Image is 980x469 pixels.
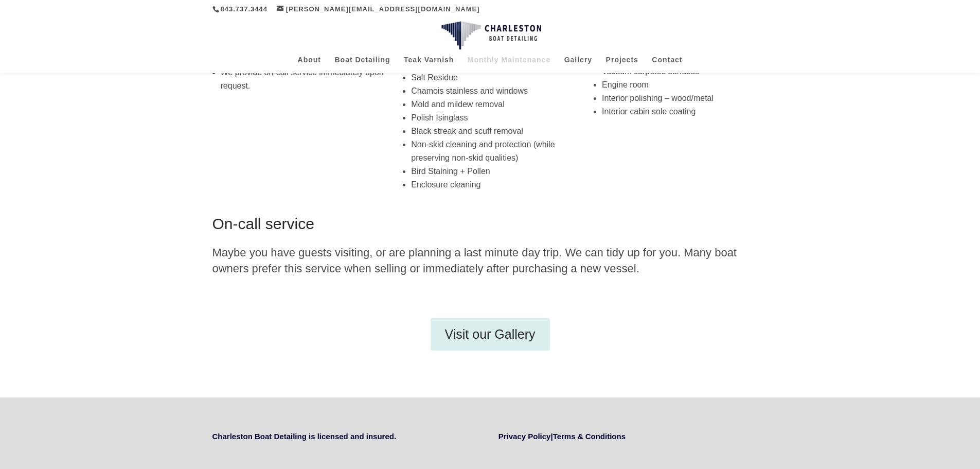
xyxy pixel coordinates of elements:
[411,178,577,192] li: Enclosure cleaning
[212,216,768,237] h1: On-call service
[411,71,577,84] li: Salt Residue
[404,56,454,73] a: Teak Varnish
[334,56,390,73] a: Boat Detailing
[498,432,551,441] a: Privacy Policy
[431,318,550,351] a: Visit our Gallery
[468,56,550,73] a: Monthly Maintenance
[441,21,541,50] img: Charleston Boat Detailing
[411,138,577,165] li: Non-skid cleaning and protection (while preserving non-skid qualities)
[221,66,386,93] li: We provide on-call service immediately upon request.
[277,5,480,13] a: [PERSON_NAME][EMAIL_ADDRESS][DOMAIN_NAME]
[221,5,268,13] a: 843.737.3444
[602,105,768,118] li: Interior cabin sole coating
[553,432,626,441] a: Terms & Conditions
[212,245,768,277] p: Maybe you have guests visiting, or are planning a last minute day trip. We can tidy up for you. M...
[411,125,577,138] li: Black streak and scuff removal
[652,56,682,73] a: Contact
[298,56,321,73] a: About
[411,165,577,178] li: Bird Staining + Pollen
[411,98,577,111] li: Mold and mildew removal
[212,432,397,441] strong: Charleston Boat Detailing is licensed and insured.
[411,111,577,125] li: Polish Isinglass
[564,56,592,73] a: Gallery
[602,92,768,105] li: Interior polishing – wood/metal
[498,432,626,441] strong: |
[411,84,577,98] li: Chamois stainless and windows
[606,56,638,73] a: Projects
[602,78,768,92] li: Engine room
